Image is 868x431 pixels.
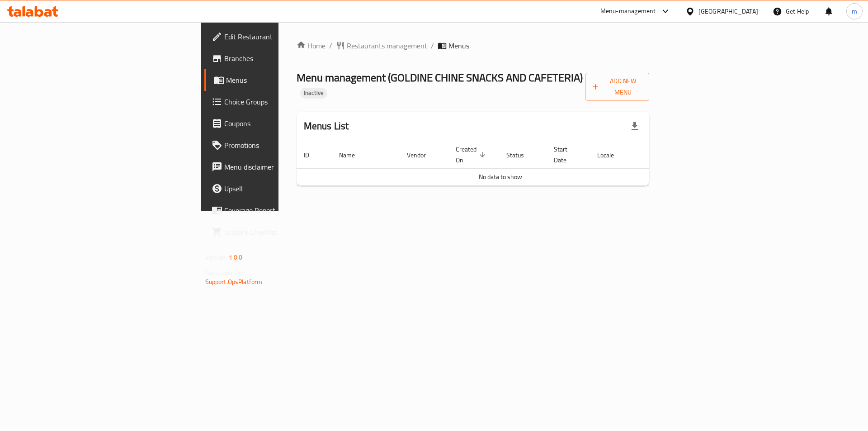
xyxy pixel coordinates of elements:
span: Menus [226,75,339,85]
a: Menus [204,69,346,91]
span: Menu disclaimer [224,161,339,172]
span: Start Date [554,144,579,166]
span: Grocery Checklist [224,227,339,237]
span: Locale [597,150,626,161]
div: [GEOGRAPHIC_DATA] [698,6,758,16]
nav: breadcrumb [297,40,650,51]
div: Export file [624,115,646,137]
a: Grocery Checklist [204,221,346,243]
button: Add New Menu [585,73,649,101]
a: Promotions [204,134,346,156]
h2: Menus List [304,119,349,133]
div: Menu-management [600,6,656,17]
a: Restaurants management [336,40,427,51]
span: Promotions [224,140,339,151]
table: enhanced table [297,141,704,186]
li: / [431,40,434,51]
span: Get support on: [205,267,247,279]
span: No data to show [479,171,522,183]
a: Edit Restaurant [204,26,346,47]
a: Upsell [204,178,346,199]
span: m [852,6,857,16]
span: 1.0.0 [229,251,243,263]
span: Choice Groups [224,96,339,107]
a: Coverage Report [204,199,346,221]
span: Restaurants management [347,40,427,51]
span: Add New Menu [593,76,642,98]
span: Menus [448,40,469,51]
a: Coupons [204,113,346,134]
span: Name [339,150,367,161]
span: Status [506,150,536,161]
span: Edit Restaurant [224,31,339,42]
th: Actions [637,141,704,169]
span: Coupons [224,118,339,129]
span: Version: [205,251,227,263]
span: Upsell [224,183,339,194]
span: Created On [456,144,488,166]
span: ID [304,150,321,161]
span: Coverage Report [224,205,339,216]
a: Support.OpsPlatform [205,276,263,288]
a: Branches [204,47,346,69]
span: Menu management ( GOLDINE CHINE SNACKS AND CAFETERIA ) [297,67,583,88]
span: Vendor [407,150,438,161]
a: Menu disclaimer [204,156,346,178]
span: Branches [224,53,339,64]
a: Choice Groups [204,91,346,113]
